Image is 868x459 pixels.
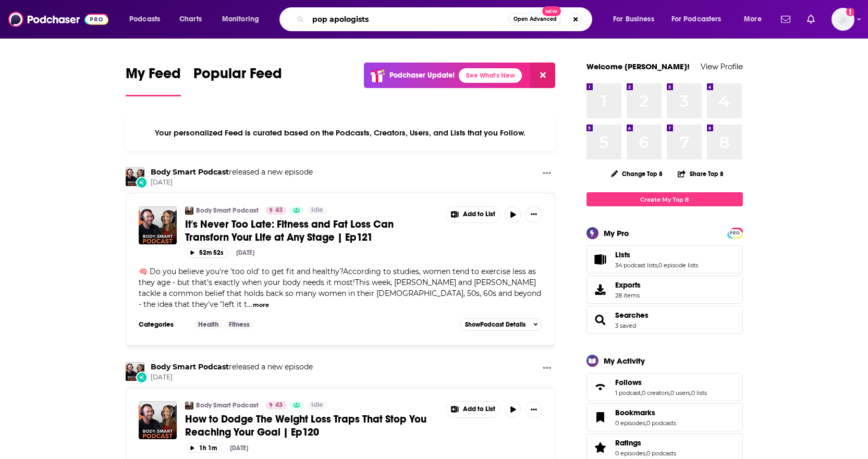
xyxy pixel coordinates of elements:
[185,206,193,215] img: Body Smart Podcast
[307,206,327,215] a: Idle
[222,12,259,27] span: Monitoring
[615,408,655,417] span: Bookmarks
[605,167,669,180] button: Change Top 8
[459,68,522,83] a: See What's New
[658,262,698,269] a: 0 episode lists
[846,8,854,16] svg: Add a profile image
[586,276,743,304] a: Exports
[275,205,283,216] span: 43
[590,282,611,297] span: Exports
[539,362,555,375] button: Show More Button
[196,401,259,410] a: Body Smart Podcast
[185,248,228,258] button: 52m 52s
[615,408,676,417] a: Bookmarks
[126,167,144,186] img: Body Smart Podcast
[690,389,691,396] span: ,
[586,403,743,431] span: Bookmarks
[729,229,741,237] a: PRO
[446,402,500,417] button: Show More Button
[308,11,509,28] input: Search podcasts, credits, & more...
[590,380,611,394] a: Follows
[670,389,690,396] a: 0 users
[645,450,646,457] span: ,
[253,301,269,309] button: more
[129,12,160,27] span: Podcasts
[139,206,177,244] img: It's Never Too Late: Fitness and Fat Loss Can Transforn Your Life at Any Stage | Ep121
[265,206,287,215] a: 43
[615,389,641,396] a: 1 podcast
[604,356,645,366] div: My Activity
[615,378,707,387] a: Follows
[465,321,525,328] span: Show Podcast Details
[615,280,641,290] span: Exports
[126,65,181,89] span: My Feed
[185,218,438,244] a: It's Never Too Late: Fitness and Fat Loss Can Transforn Your Life at Any Stage | Ep121
[126,115,556,151] div: Your personalized Feed is curated based on the Podcasts, Creators, Users, and Lists that you Follow.
[615,378,642,387] span: Follows
[194,320,223,329] a: Health
[657,262,658,269] span: ,
[615,292,641,299] span: 28 items
[136,371,148,383] div: New Episode
[586,61,690,71] a: Welcome [PERSON_NAME]!
[307,401,327,410] a: Idle
[590,252,611,267] a: Lists
[615,311,649,320] a: Searches
[646,419,676,427] a: 0 podcasts
[151,362,313,372] h3: released a new episode
[832,8,854,31] img: User Profile
[590,313,611,327] a: Searches
[151,362,229,371] a: Body Smart Podcast
[832,8,854,31] span: Logged in as AtriaBooks
[185,443,222,453] button: 1h 1m
[193,65,282,96] a: Popular Feed
[803,10,819,28] a: Show notifications dropdown
[126,65,181,96] a: My Feed
[139,401,177,439] a: How to Dodge The Weight Loss Traps That Stop You Reaching Your Goal | Ep120
[737,11,775,28] button: open menu
[590,440,611,455] a: Ratings
[247,300,252,309] span: ...
[185,401,193,410] img: Body Smart Podcast
[586,192,743,206] a: Create My Top 8
[126,362,144,381] img: Body Smart Podcast
[671,12,722,27] span: For Podcasters
[677,164,724,184] button: Share Top 8
[185,413,426,439] span: How to Dodge The Weight Loss Traps That Stop You Reaching Your Goal | Ep120
[151,178,313,187] span: [DATE]
[8,9,108,29] img: Podchaser - Follow, Share and Rate Podcasts
[311,400,323,411] span: Idle
[236,249,254,256] div: [DATE]
[539,167,555,180] button: Show More Button
[615,438,676,448] a: Ratings
[590,410,611,425] a: Bookmarks
[179,12,202,27] span: Charts
[151,167,313,177] h3: released a new episode
[691,389,707,396] a: 0 lists
[173,11,208,28] a: Charts
[615,262,657,269] a: 34 podcast lists
[615,450,645,457] a: 0 episodes
[586,306,743,334] span: Searches
[311,205,323,216] span: Idle
[196,206,259,215] a: Body Smart Podcast
[193,65,282,89] span: Popular Feed
[646,450,676,457] a: 0 podcasts
[613,12,654,27] span: For Business
[615,250,698,259] a: Lists
[389,71,455,80] p: Podchaser Update!
[832,8,854,31] button: Show profile menu
[275,400,283,411] span: 43
[615,250,630,259] span: Lists
[185,413,438,439] a: How to Dodge The Weight Loss Traps That Stop You Reaching Your Goal | Ep120
[265,401,287,410] a: 43
[525,401,542,418] button: Show More Button
[151,373,313,382] span: [DATE]
[514,17,557,22] span: Open Advanced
